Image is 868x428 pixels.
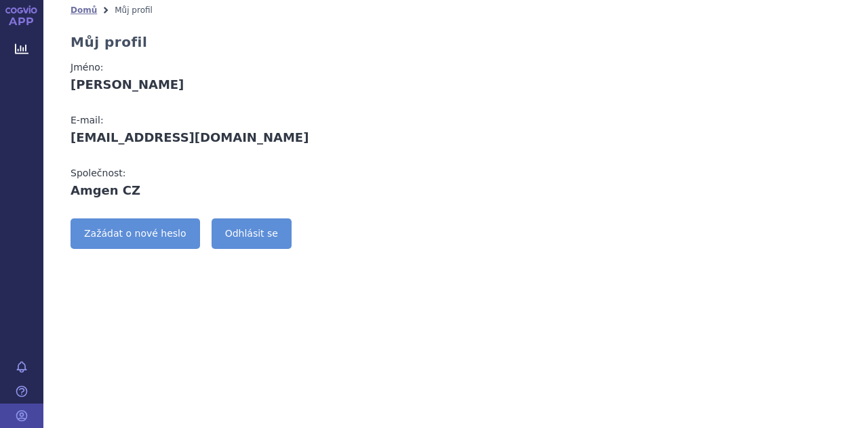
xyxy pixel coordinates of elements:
div: E-mail: [71,113,378,128]
a: Domů [71,5,97,15]
h2: Můj profil [71,34,147,50]
div: Amgen CZ [71,183,378,198]
div: [PERSON_NAME] [71,77,378,92]
a: Odhlásit se [212,218,292,249]
a: Zažádat o nové heslo [71,218,200,249]
div: Společnost: [71,166,378,180]
div: [EMAIL_ADDRESS][DOMAIN_NAME] [71,130,378,145]
div: Jméno: [71,60,378,75]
